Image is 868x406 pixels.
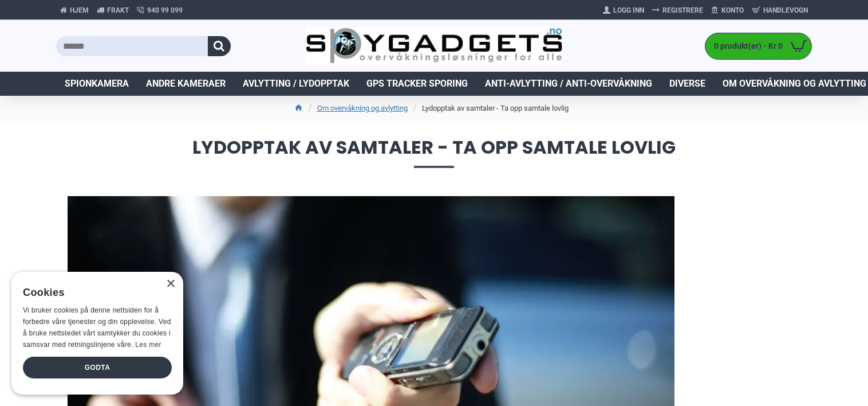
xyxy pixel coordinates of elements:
[56,138,812,167] span: Lydopptak av samtaler - Ta opp samtale lovlig
[613,5,644,15] span: Logg Inn
[662,5,703,15] span: Registrere
[23,357,172,378] div: Godta
[485,77,652,91] span: Anti-avlytting / Anti-overvåkning
[721,5,744,15] span: Konto
[748,1,812,19] a: Handlevogn
[705,33,811,59] a: 0 produkt(er) - Kr 0
[23,280,164,305] div: Cookies
[599,1,648,19] a: Logg Inn
[661,72,714,96] a: Diverse
[23,306,171,348] span: Vi bruker cookies på denne nettsiden for å forbedre våre tjenester og din opplevelse. Ved å bruke...
[146,77,226,91] span: Andre kameraer
[366,77,468,91] span: GPS Tracker Sporing
[358,72,476,96] a: GPS Tracker Sporing
[234,72,358,96] a: Avlytting / Lydopptak
[648,1,707,19] a: Registrere
[243,77,349,91] span: Avlytting / Lydopptak
[669,77,705,91] span: Diverse
[147,5,183,15] span: 940 99 099
[65,77,129,91] span: Spionkamera
[166,280,175,288] div: Close
[705,40,786,52] span: 0 produkt(er) - Kr 0
[70,5,89,15] span: Hjem
[306,28,563,65] img: SpyGadgets.no
[107,5,129,15] span: Frakt
[476,72,661,96] a: Anti-avlytting / Anti-overvåkning
[56,72,137,96] a: Spionkamera
[317,103,408,114] a: Om overvåkning og avlytting
[137,72,234,96] a: Andre kameraer
[135,341,161,349] a: Les mer, opens a new window
[707,1,748,19] a: Konto
[723,77,866,91] span: Om overvåkning og avlytting
[763,5,808,15] span: Handlevogn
